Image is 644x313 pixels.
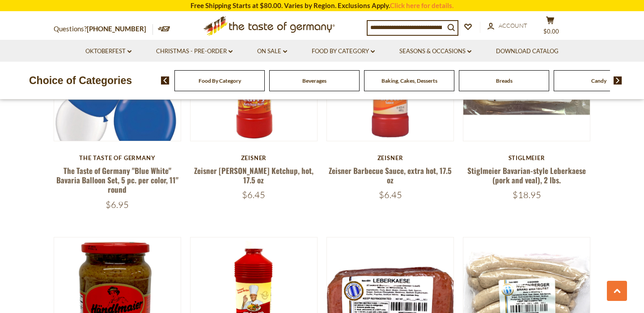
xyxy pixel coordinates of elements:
a: Christmas - PRE-ORDER [156,47,233,56]
div: Stiglmeier [463,154,590,161]
span: $18.95 [513,189,541,200]
img: next arrow [614,76,622,85]
a: Account [487,21,527,31]
a: Download Catalog [496,47,559,56]
a: Click here for details. [390,1,453,9]
button: $0.00 [537,16,563,38]
span: $6.45 [242,189,265,200]
a: Candy [591,77,606,84]
span: $6.95 [106,199,129,210]
a: [PHONE_NUMBER] [87,25,146,33]
a: Zeisner [PERSON_NAME] Ketchup, hot, 17.5 oz [194,165,314,186]
div: Zeisner [326,154,454,161]
span: Account [499,22,527,29]
a: Food By Category [199,77,241,84]
a: Breads [496,77,513,84]
a: Baking, Cakes, Desserts [381,77,437,84]
a: Zeisner Barbecue Sauce, extra hot, 17.5 oz [329,165,452,186]
div: The Taste of Germany [54,154,181,161]
a: Seasons & Occasions [399,47,471,56]
div: Zeisner [190,154,318,161]
a: Beverages [302,77,326,84]
span: $6.45 [379,189,402,200]
a: Stiglmeier Bavarian-style Leberkaese (pork and veal), 2 lbs. [467,165,586,186]
p: Questions? [54,23,153,35]
span: $0.00 [543,28,559,35]
a: The Taste of Germany "Blue White" Bavaria Balloon Set, 5 pc. per color, 11" round [56,165,178,195]
a: On Sale [257,47,287,56]
img: previous arrow [161,76,169,85]
a: Oktoberfest [85,47,131,56]
a: Food By Category [312,47,375,56]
